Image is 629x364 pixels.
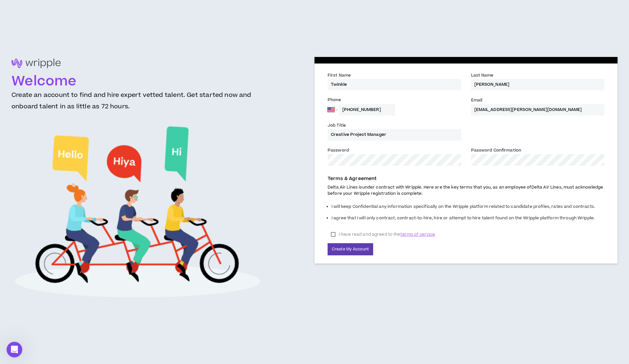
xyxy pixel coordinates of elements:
img: logo-brand.png [11,59,61,72]
label: I have read and agreed to the [328,229,438,239]
label: Password [328,147,349,155]
span: terms of service [400,231,435,238]
label: Phone [328,97,461,104]
li: I will keep Confidential any information specifically on the Wripple platform related to candidat... [332,202,604,213]
li: I agree that I will only contract, contract-to-hire, hire or attempt to hire talent found on the ... [332,213,604,225]
label: Password Confirmation [471,147,522,155]
p: Terms & Agreement [328,175,604,182]
h1: Welcome [11,74,264,89]
p: Delta Air Lines is under contract with Wripple. Here are the key terms that you, as an employee o... [328,184,604,197]
button: Create My Account [328,243,373,255]
iframe: Intercom live chat [7,342,22,357]
img: Welcome to Wripple [14,118,261,307]
label: Last Name [471,72,494,80]
label: First Name [328,72,351,80]
h3: Create an account to find and hire expert vetted talent. Get started now and onboard talent in as... [11,89,264,118]
label: Job Title [328,122,346,130]
label: Email [471,97,483,104]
